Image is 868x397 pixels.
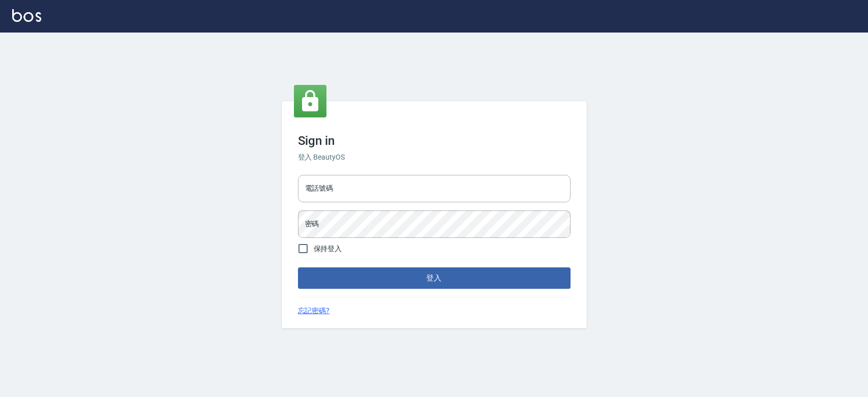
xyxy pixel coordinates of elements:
h6: 登入 BeautyOS [298,152,571,163]
button: 登入 [298,267,571,289]
span: 保持登入 [314,243,342,254]
img: Logo [12,9,41,22]
h3: Sign in [298,134,571,148]
a: 忘記密碼? [298,306,330,316]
